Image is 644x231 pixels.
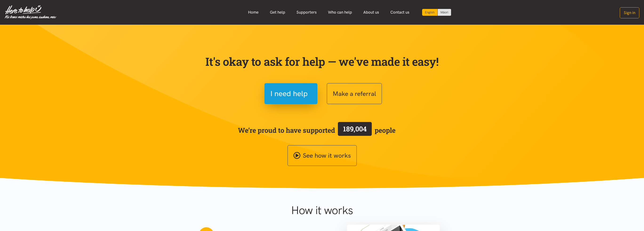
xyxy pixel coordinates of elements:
[620,7,639,18] button: Sign in
[422,9,451,16] div: Language toggle
[335,121,375,139] a: 189,004
[270,88,308,100] span: I need help
[264,83,317,104] button: I need help
[422,9,438,16] div: Current language
[204,55,440,68] p: It's okay to ask for help — we've made it easy!
[242,7,264,17] a: Home
[245,204,399,217] h1: How it works
[5,5,56,19] img: Home
[264,7,291,17] a: Get help
[358,7,385,17] a: About us
[238,121,396,139] span: We’re proud to have supported people
[438,9,451,16] a: Switch to Te Reo Māori
[288,145,357,166] a: See how it works
[322,7,358,17] a: Who can help
[291,7,322,17] a: Supporters
[385,7,415,17] a: Contact us
[327,83,382,104] button: Make a referral
[343,124,367,133] span: 189,004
